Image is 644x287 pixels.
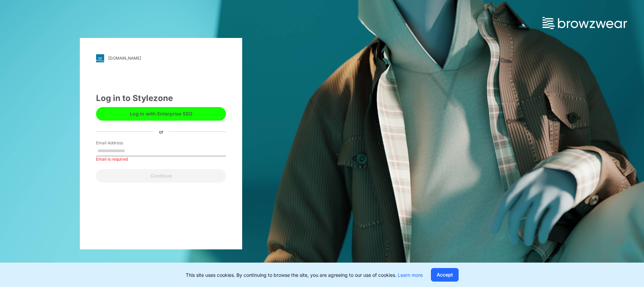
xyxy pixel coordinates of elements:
label: Email Address [96,140,143,146]
p: This site uses cookies. By continuing to browse the site, you are agreeing to our use of cookies. [186,271,423,279]
img: svg+xml;base64,PHN2ZyB3aWR0aD0iMjgiIGhlaWdodD0iMjgiIHZpZXdCb3g9IjAgMCAyOCAyOCIgZmlsbD0ibm9uZSIgeG... [96,54,104,62]
img: browzwear-logo.73288ffb.svg [543,17,627,29]
button: Log in with Enterprise SSO [96,107,226,121]
div: or [154,128,169,135]
a: [DOMAIN_NAME] [96,54,226,62]
div: Log in to Stylezone [96,92,226,104]
div: Email is required [96,156,226,162]
a: Learn more [398,272,423,278]
button: Accept [431,268,459,282]
div: [DOMAIN_NAME] [108,56,141,61]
